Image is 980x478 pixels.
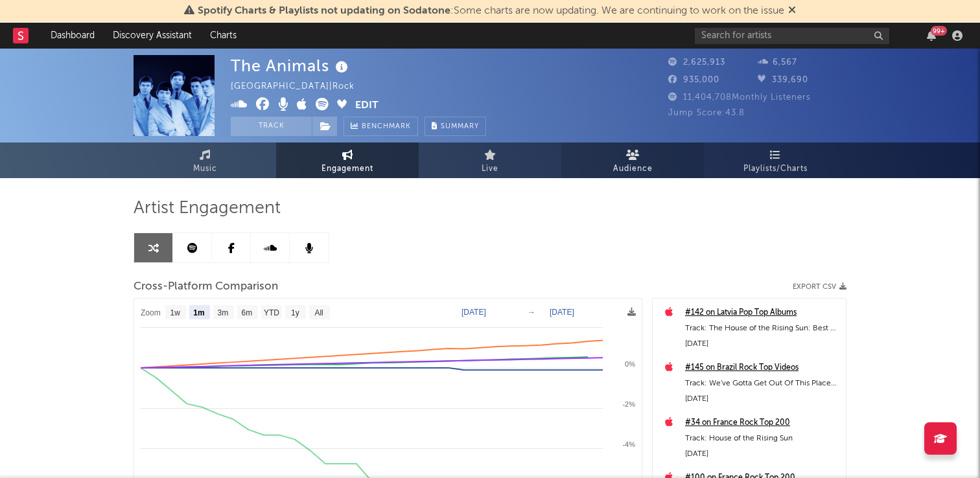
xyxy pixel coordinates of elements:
div: Track: We've Gotta Get Out Of This Place (Live On The [PERSON_NAME] Show, [DATE]) [685,376,839,391]
text: 3m [218,308,229,317]
text: YTD [264,308,279,317]
a: Dashboard [41,23,104,49]
button: 99+ [927,30,936,41]
div: [DATE] [685,391,839,407]
span: Jump Score: 43.8 [668,109,745,117]
text: → [528,308,535,317]
span: : Some charts are now updating. We are continuing to work on the issue [198,6,784,16]
a: Music [134,142,276,178]
a: Benchmark [344,117,418,136]
text: -2% [622,400,635,408]
a: #142 on Latvia Pop Top Albums [685,305,839,321]
text: All [314,308,323,317]
span: 2,625,913 [668,58,725,67]
a: Playlists/Charts [704,142,846,178]
div: 99 + [931,26,947,36]
div: Track: House of the Rising Sun [685,431,839,446]
a: #145 on Brazil Rock Top Videos [685,360,839,376]
span: Artist Engagement [134,201,281,216]
span: Engagement [321,161,373,177]
button: Export CSV [793,283,846,291]
span: Dismiss [788,6,796,16]
a: Audience [561,142,704,178]
span: 6,567 [758,58,797,67]
text: 1w [170,308,181,317]
a: Charts [201,23,246,49]
div: [GEOGRAPHIC_DATA] | Rock [231,79,369,95]
button: Track [231,117,312,136]
text: 1m [193,308,204,317]
button: Edit [355,98,379,114]
span: 339,690 [758,76,808,84]
text: 1y [291,308,299,317]
div: Track: The House of the Rising Sun: Best of the Animals [685,321,839,336]
span: Summary [441,123,479,130]
text: 6m [242,308,253,317]
a: #34 on France Rock Top 200 [685,415,839,431]
span: 11,404,708 Monthly Listeners [668,93,811,102]
button: Summary [425,117,486,136]
div: [DATE] [685,446,839,462]
a: Discovery Assistant [104,23,201,49]
span: Cross-Platform Comparison [134,279,278,295]
a: Live [419,142,561,178]
text: 0% [625,360,635,368]
span: Playlists/Charts [743,161,808,177]
text: [DATE] [550,308,574,317]
text: [DATE] [461,308,486,317]
div: [DATE] [685,336,839,352]
div: The Animals [231,55,351,76]
input: Search for artists [695,28,889,44]
span: Live [482,161,498,177]
span: Music [193,161,217,177]
a: Engagement [276,142,419,178]
text: Zoom [141,308,161,317]
span: Benchmark [362,119,411,135]
text: -4% [622,440,635,448]
span: Audience [613,161,653,177]
span: 935,000 [668,76,719,84]
span: Spotify Charts & Playlists not updating on Sodatone [198,6,450,16]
